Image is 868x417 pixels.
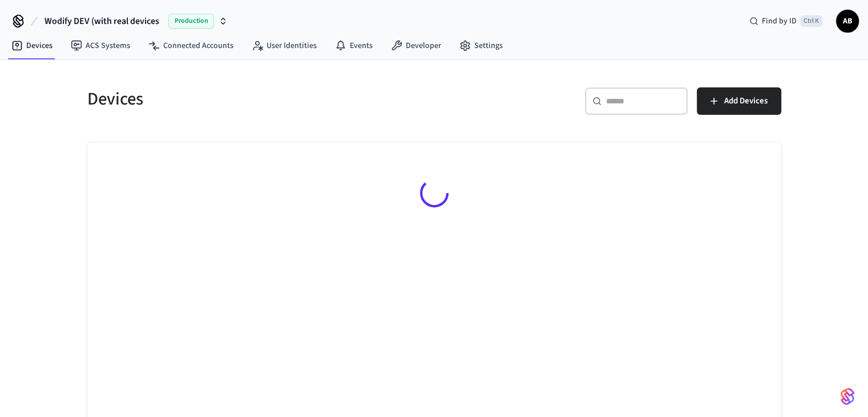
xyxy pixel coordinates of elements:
span: Wodify DEV (with real devices [45,14,159,28]
a: ACS Systems [62,35,139,56]
a: Settings [450,35,512,56]
h5: Devices [87,87,427,111]
a: Events [326,35,382,56]
button: AB [836,10,859,33]
span: AB [837,11,858,31]
a: Connected Accounts [139,35,243,56]
span: Add Devices [724,94,768,109]
a: Devices [2,35,62,56]
span: Find by ID [762,15,797,27]
a: Developer [382,35,450,56]
a: User Identities [243,35,326,56]
span: Production [168,14,214,29]
div: Find by IDCtrl K [740,11,831,31]
img: SeamLogoGradient.69752ec5.svg [841,387,854,406]
button: Add Devices [697,87,781,115]
span: Ctrl K [800,15,822,27]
